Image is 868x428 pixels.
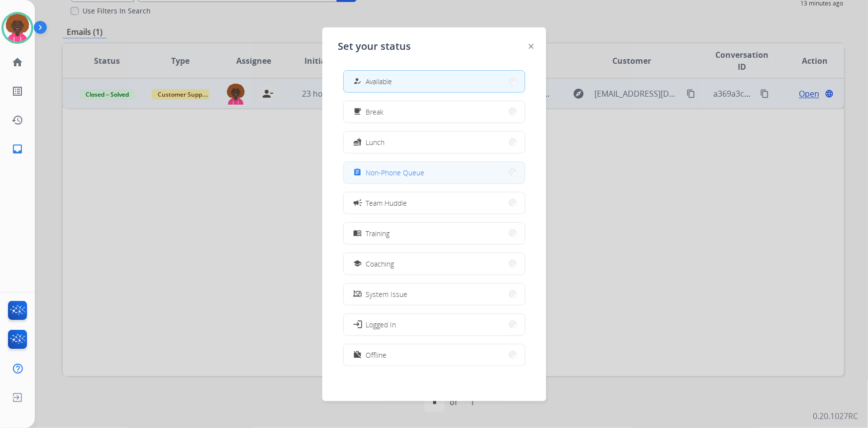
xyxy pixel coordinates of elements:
button: Lunch [344,132,525,153]
span: System Issue [366,289,408,299]
mat-icon: phonelink_off [353,290,362,298]
mat-icon: home [11,56,23,68]
mat-icon: free_breakfast [353,108,362,116]
p: 0.20.1027RC [813,410,858,422]
span: Team Huddle [366,198,407,208]
button: Training [344,223,525,244]
span: Offline [366,350,387,360]
span: Available [366,76,392,87]
span: Set your status [338,39,411,53]
button: Break [344,101,525,123]
button: Coaching [344,253,525,275]
mat-icon: assignment [353,168,362,177]
mat-icon: work_off [353,351,362,359]
img: close-button [529,44,534,49]
mat-icon: list_alt [11,85,23,97]
span: Lunch [366,137,385,147]
mat-icon: how_to_reg [353,77,362,86]
mat-icon: login [352,319,362,329]
button: Team Huddle [344,192,525,214]
span: Non-Phone Queue [366,167,425,178]
mat-icon: menu_book [353,229,362,238]
button: System Issue [344,284,525,305]
img: avatar [3,14,31,42]
span: Coaching [366,259,394,269]
mat-icon: fastfood [353,138,362,146]
span: Break [366,107,384,117]
button: Logged In [344,314,525,335]
button: Non-Phone Queue [344,162,525,183]
mat-icon: inbox [11,143,23,155]
button: Offline [344,344,525,366]
span: Training [366,228,390,239]
mat-icon: campaign [352,198,362,208]
mat-icon: history [11,114,23,126]
button: Available [344,71,525,92]
span: Logged In [366,319,396,330]
mat-icon: school [353,260,362,268]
